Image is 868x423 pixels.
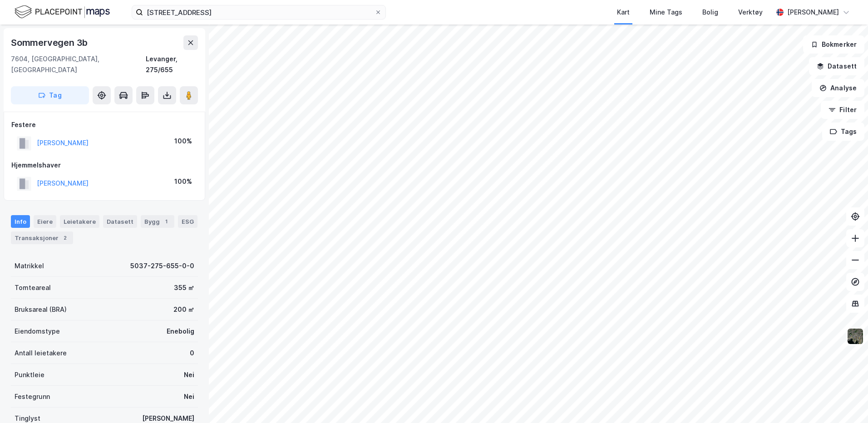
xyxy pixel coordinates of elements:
div: Bygg [141,215,174,228]
div: Festegrunn [15,391,50,402]
div: Matrikkel [15,261,44,271]
div: Verktøy [738,7,763,18]
button: Filter [821,101,864,119]
div: Info [11,215,30,228]
div: Festere [11,119,197,130]
img: logo.f888ab2527a4732fd821a326f86c7f29.svg [15,4,110,20]
div: Eiendomstype [15,326,60,337]
button: Tag [11,86,89,104]
input: Søk på adresse, matrikkel, gårdeiere, leietakere eller personer [143,5,375,19]
div: Kontrollprogram for chat [823,379,868,423]
div: 100% [174,136,192,147]
div: 0 [190,348,194,359]
div: 200 ㎡ [173,304,194,315]
div: Nei [184,391,194,402]
div: [PERSON_NAME] [787,7,839,18]
div: 355 ㎡ [174,282,194,293]
div: Punktleie [15,369,44,380]
div: Hjemmelshaver [11,160,197,171]
div: Enebolig [167,326,194,337]
div: Datasett [103,215,137,228]
div: ESG [178,215,197,228]
button: Datasett [809,57,864,75]
button: Analyse [812,79,864,97]
div: Levanger, 275/655 [146,54,198,75]
div: 7604, [GEOGRAPHIC_DATA], [GEOGRAPHIC_DATA] [11,54,146,75]
div: Transaksjoner [11,231,73,244]
div: 100% [174,176,192,187]
div: 5037-275-655-0-0 [130,261,194,271]
iframe: Chat Widget [823,379,868,423]
button: Bokmerker [803,35,864,54]
div: Leietakere [60,215,99,228]
div: 1 [162,217,171,226]
div: Bruksareal (BRA) [15,304,67,315]
button: Tags [822,123,864,141]
div: Nei [184,369,194,380]
div: Sommervegen 3b [11,35,89,50]
div: Tomteareal [15,282,51,293]
div: 2 [60,233,69,242]
div: Bolig [702,7,718,18]
div: Mine Tags [650,7,682,18]
div: Eiere [34,215,56,228]
div: Kart [617,7,630,18]
div: Antall leietakere [15,348,67,359]
img: 9k= [847,328,864,345]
